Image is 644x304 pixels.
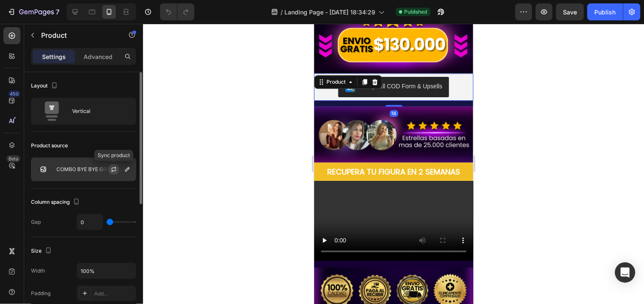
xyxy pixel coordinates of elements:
input: Auto [77,214,103,230]
p: COMBO BYE BYE GRASA [56,166,117,172]
div: Padding [31,290,51,297]
div: Open Intercom Messenger [615,262,636,283]
div: Column spacing [31,197,82,208]
span: Save [563,8,577,16]
div: Publish [595,8,616,17]
button: 7 [3,3,63,20]
input: Auto [77,263,136,279]
div: Vertical [72,101,124,121]
p: Advanced [84,52,112,61]
p: 7 [56,7,59,17]
div: Gap [31,218,41,226]
img: no image transparent [35,161,52,178]
span: Published [404,8,427,16]
div: Width [31,267,45,275]
div: Product source [31,142,68,149]
p: Product [41,30,113,40]
iframe: Design area [314,24,473,304]
button: Save [556,3,584,20]
span: Landing Page - [DATE] 18:34:29 [284,8,375,17]
div: Undo/Redo [160,3,194,20]
button: Publish [588,3,623,20]
div: Beta [6,155,20,162]
div: Add... [94,290,134,298]
div: Size [31,245,53,257]
p: Settings [42,52,66,61]
span: / [281,8,283,17]
div: 450 [8,90,20,97]
div: Layout [31,80,59,92]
